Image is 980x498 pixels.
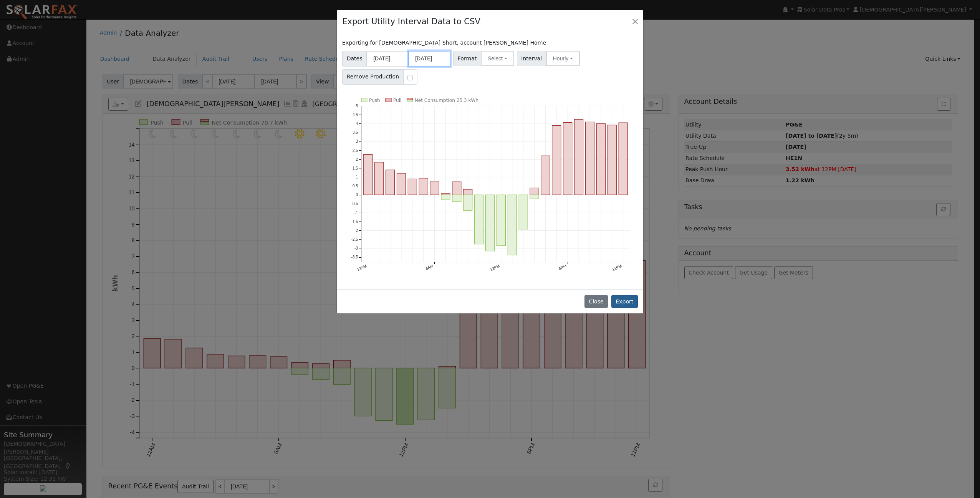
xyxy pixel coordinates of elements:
[419,178,428,195] rect: onclick=""
[356,157,358,162] text: 2
[342,51,367,67] span: Dates
[354,211,358,215] text: -1
[354,246,358,250] text: -3
[530,188,539,195] rect: onclick=""
[530,195,539,199] rect: onclick=""
[408,179,417,195] rect: onclick=""
[354,228,358,233] text: -2
[356,193,358,197] text: 0
[386,170,395,195] rect: onclick=""
[558,264,567,271] text: 6PM
[464,189,472,195] rect: onclick=""
[611,295,638,308] button: Export
[356,264,367,272] text: 12AM
[342,39,546,47] label: Exporting for [DEMOGRAPHIC_DATA] Short, account [PERSON_NAME] Home
[541,156,550,195] rect: onclick=""
[486,195,495,251] rect: onclick=""
[356,139,358,143] text: 3
[397,173,406,195] rect: onclick=""
[356,122,358,126] text: 4
[353,148,358,152] text: 2.5
[353,130,358,135] text: 3.5
[364,154,372,195] rect: onclick=""
[464,195,472,211] rect: onclick=""
[452,182,461,195] rect: onclick=""
[630,16,641,27] button: Close
[430,181,439,195] rect: onclick=""
[546,51,580,66] button: Hourly
[563,122,572,195] rect: onclick=""
[441,195,450,200] rect: onclick=""
[351,237,358,242] text: -2.5
[497,195,506,246] rect: onclick=""
[612,264,622,272] text: 11PM
[441,193,450,195] rect: onclick=""
[519,195,528,229] rect: onclick=""
[375,162,384,195] rect: onclick=""
[351,220,358,224] text: -1.5
[475,195,483,244] rect: onclick=""
[453,51,481,66] span: Format
[356,175,358,179] text: 1
[351,255,358,259] text: -3.5
[353,166,358,170] text: 1.5
[608,125,617,195] rect: onclick=""
[452,195,461,202] rect: onclick=""
[490,264,500,272] text: 12PM
[415,98,478,103] text: Net Consumption 25.3 kWh
[342,15,480,28] h4: Export Utility Interval Data to CSV
[552,125,561,195] rect: onclick=""
[393,98,401,103] text: Pull
[351,202,358,206] text: -0.5
[369,98,380,103] text: Push
[619,123,628,195] rect: onclick=""
[353,113,358,117] text: 4.5
[508,195,517,255] rect: onclick=""
[425,264,434,271] text: 6AM
[574,119,583,195] rect: onclick=""
[597,123,606,195] rect: onclick=""
[356,104,358,108] text: 5
[481,51,514,66] button: Select
[584,295,608,308] button: Close
[342,69,404,85] span: Remove Production
[517,51,546,66] span: Interval
[586,122,594,195] rect: onclick=""
[353,184,358,188] text: 0.5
